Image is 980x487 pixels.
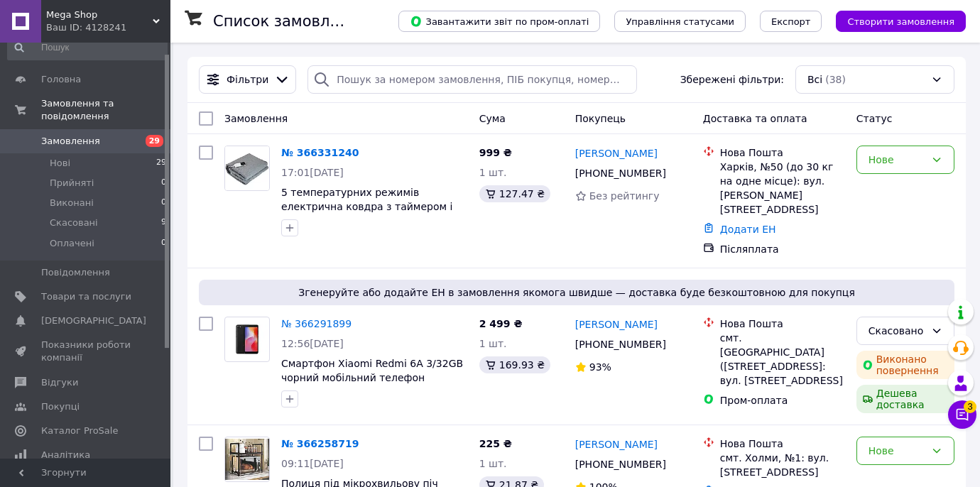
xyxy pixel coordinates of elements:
[479,318,523,329] span: 2 499 ₴
[626,16,734,27] span: Управління статусами
[479,147,512,158] span: 999 ₴
[760,11,822,32] button: Експорт
[50,237,94,250] span: Оплачені
[281,318,352,329] a: № 366291899
[281,438,359,449] a: № 366258719
[50,217,98,229] span: Скасовані
[948,400,976,429] button: Чат з покупцем3
[856,351,954,379] div: Виконано повернення
[281,358,463,426] a: Смартфон Xiaomi Redmi 6A 3/32GB чорний мобільний телефон сенсорний сяомі редмі ксяомі якісний для...
[720,393,845,407] div: Пром-оплата
[161,197,166,209] span: 0
[825,74,846,85] span: (38)
[224,317,270,362] a: Фото товару
[575,317,658,332] a: [PERSON_NAME]
[410,15,589,28] span: Завантажити звіт по пром-оплаті
[572,334,669,354] div: [PHONE_NUMBER]
[572,454,669,474] div: [PHONE_NUMBER]
[771,16,811,27] span: Експорт
[720,451,845,479] div: смт. Холми, №1: вул. [STREET_ADDRESS]
[572,163,669,183] div: [PHONE_NUMBER]
[41,73,81,86] span: Головна
[41,266,110,279] span: Повідомлення
[720,317,845,331] div: Нова Пошта
[41,376,78,389] span: Відгуки
[161,237,166,250] span: 0
[807,72,822,87] span: Всі
[146,135,163,147] span: 29
[46,21,170,34] div: Ваш ID: 4128241
[41,400,80,413] span: Покупці
[50,157,70,170] span: Нові
[479,167,507,178] span: 1 шт.
[213,13,357,30] h1: Список замовлень
[479,338,507,349] span: 1 шт.
[225,146,269,190] img: Фото товару
[156,157,166,170] span: 29
[479,113,506,124] span: Cума
[46,9,153,21] span: Mega Shop
[575,113,626,124] span: Покупець
[720,331,845,388] div: смт. [GEOGRAPHIC_DATA] ([STREET_ADDRESS]: вул. [STREET_ADDRESS]
[720,437,845,451] div: Нова Пошта
[41,290,131,303] span: Товари та послуги
[479,458,507,469] span: 1 шт.
[225,324,269,355] img: Фото товару
[398,11,600,32] button: Завантажити звіт по пром-оплаті
[836,11,966,32] button: Створити замовлення
[224,437,270,482] a: Фото товару
[575,146,658,160] a: [PERSON_NAME]
[225,439,269,479] img: Фото товару
[224,146,270,191] a: Фото товару
[589,361,611,373] span: 93%
[856,385,954,413] div: Дешева доставка
[281,187,459,255] a: 5 температурних режимів електрична ковдра з таймером і авто відключенням захист від перегріву які...
[41,339,131,364] span: Показники роботи компанії
[227,72,268,87] span: Фільтри
[856,113,893,124] span: Статус
[41,135,100,148] span: Замовлення
[847,16,954,27] span: Створити замовлення
[161,217,166,229] span: 9
[161,177,166,190] span: 0
[281,147,359,158] a: № 366331240
[703,113,807,124] span: Доставка та оплата
[869,323,925,339] div: Скасовано
[41,425,118,437] span: Каталог ProSale
[41,97,170,123] span: Замовлення та повідомлення
[479,356,550,373] div: 169.93 ₴
[41,449,90,461] span: Аналітика
[50,177,94,190] span: Прийняті
[50,197,94,209] span: Виконані
[281,167,344,178] span: 17:01[DATE]
[281,338,344,349] span: 12:56[DATE]
[307,65,637,94] input: Пошук за номером замовлення, ПІБ покупця, номером телефону, Email, номером накладної
[822,15,966,26] a: Створити замовлення
[720,146,845,160] div: Нова Пошта
[869,152,925,168] div: Нове
[720,224,776,235] a: Додати ЕН
[224,113,288,124] span: Замовлення
[964,400,976,413] span: 3
[614,11,746,32] button: Управління статусами
[720,242,845,256] div: Післяплата
[575,437,658,452] a: [PERSON_NAME]
[479,185,550,202] div: 127.47 ₴
[479,438,512,449] span: 225 ₴
[869,443,925,459] div: Нове
[41,314,146,327] span: [DEMOGRAPHIC_DATA]
[281,458,344,469] span: 09:11[DATE]
[205,285,949,300] span: Згенеруйте або додайте ЕН в замовлення якомога швидше — доставка буде безкоштовною для покупця
[7,35,168,60] input: Пошук
[720,160,845,217] div: Харків, №50 (до 30 кг на одне місце): вул. [PERSON_NAME][STREET_ADDRESS]
[680,72,784,87] span: Збережені фільтри:
[589,190,660,202] span: Без рейтингу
